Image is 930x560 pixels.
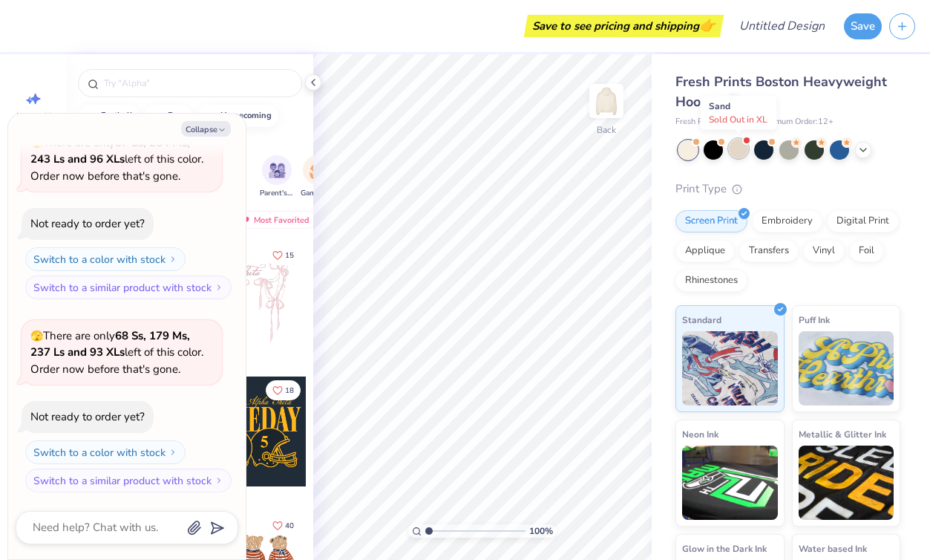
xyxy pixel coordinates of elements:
img: trend_line.gif [153,111,165,120]
div: Foil [849,240,884,262]
button: Like [266,515,301,535]
button: Save [844,13,882,39]
span: Image AI [16,110,51,122]
button: Switch to a similar product with stock [25,276,232,299]
div: football [101,111,133,120]
img: Metallic & Glitter Ink [799,446,894,520]
img: Neon Ink [682,446,778,520]
img: Standard [682,331,778,406]
div: Digital Print [827,210,899,232]
span: Parent's Weekend [260,188,294,199]
div: filter for Parent's Weekend [260,155,294,199]
span: 100 % [529,524,553,538]
input: Untitled Design [727,11,836,41]
button: filter button [260,155,294,199]
img: Back [592,86,621,116]
span: There are only left of this color. Order now before that's gone. [30,328,203,377]
div: Not ready to order yet? [30,409,145,424]
span: Fresh Prints [675,116,719,128]
div: Not ready to order yet? [30,216,145,231]
span: Sold Out in XL [709,114,767,126]
div: Most Favorited [232,211,316,229]
img: Parent's Weekend Image [269,162,286,179]
div: bear [168,111,186,120]
img: Puff Ink [799,331,894,406]
div: Screen Print [675,210,747,232]
button: Like [266,245,301,265]
div: Transfers [739,240,799,262]
img: trend_line.gif [86,111,98,120]
button: filter button [301,155,335,199]
div: Rhinestones [675,270,747,292]
div: Applique [675,240,735,262]
input: Try "Alpha" [102,76,292,91]
img: Switch to a similar product with stock [215,283,223,292]
div: Back [597,123,616,137]
span: Minimum Order: 12 + [759,116,834,128]
button: football [78,105,140,127]
img: trend_line.gif [206,111,217,120]
button: homecoming [197,105,278,127]
span: Water based Ink [799,541,867,556]
img: Switch to a color with stock [168,448,177,457]
span: 18 [285,387,294,394]
div: filter for Game Day [301,155,335,199]
span: 15 [285,252,294,259]
span: Neon Ink [682,426,718,442]
div: Vinyl [803,240,845,262]
div: Save to see pricing and shipping [528,15,720,37]
button: bear [145,105,192,127]
span: Puff Ink [799,312,830,328]
span: Glow in the Dark Ink [682,541,767,556]
button: Switch to a color with stock [25,247,186,271]
div: Sand [701,96,777,130]
span: Metallic & Glitter Ink [799,426,886,442]
span: 40 [285,522,294,530]
span: Standard [682,312,721,328]
span: 👉 [699,16,715,34]
button: Like [266,380,301,400]
button: Collapse [181,121,231,137]
span: Fresh Prints Boston Heavyweight Hoodie [675,73,887,111]
button: Switch to a similar product with stock [25,469,232,492]
span: 🫣 [30,136,43,150]
img: Game Day Image [310,162,327,179]
span: Game Day [301,188,335,199]
span: There are only left of this color. Order now before that's gone. [30,135,203,183]
span: 🫣 [30,329,43,343]
img: Switch to a similar product with stock [215,476,223,485]
button: Switch to a color with stock [25,440,186,464]
img: Switch to a color with stock [168,255,177,264]
div: Print Type [675,180,900,198]
div: Embroidery [752,210,822,232]
div: homecoming [220,111,272,120]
